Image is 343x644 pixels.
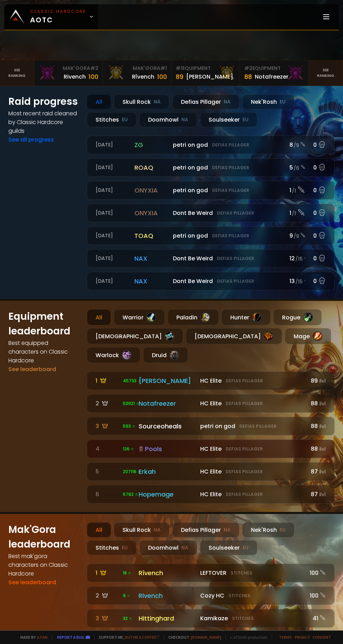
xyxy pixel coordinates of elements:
[96,376,119,385] div: 1
[139,568,196,578] div: Rîvench
[96,399,119,408] div: 2
[319,423,326,430] small: ilvl
[96,422,119,430] div: 3
[231,570,252,576] small: Stitches
[310,444,326,453] div: 88
[244,72,252,81] div: 88
[310,490,326,499] div: 87
[139,112,197,127] div: Doomhowl
[94,635,160,640] span: Support me,
[30,8,86,25] span: AOTC
[243,116,248,123] small: EU
[87,181,335,200] a: [DATE]onyxiapetri on godDefias Pillager1 /10
[273,309,322,325] div: Rogue
[132,72,154,81] div: Rîvench
[176,72,183,81] div: 89
[8,365,56,373] a: See leaderboard
[172,94,239,109] div: Defias Pillager
[96,591,119,600] div: 2
[225,635,267,640] span: v. d752d5 - production
[143,347,188,363] div: Druid
[8,94,78,109] h1: Raid progress
[200,376,306,385] div: HC Elite
[168,309,219,325] div: Paladin
[309,60,343,86] a: Seeranking
[87,328,183,344] div: [DEMOGRAPHIC_DATA]
[310,399,326,408] div: 88
[87,249,335,268] a: [DATE]naxDont Be WeirdDefias Pillager12 /150
[226,400,263,407] small: Defias Pillager
[319,446,326,453] small: ilvl
[310,569,326,577] div: 100
[200,614,306,623] div: Kamikaze
[123,400,140,407] span: 53921
[242,94,294,109] div: Nek'Rosh
[96,490,119,499] div: 6
[310,376,326,385] div: 89
[139,614,196,623] div: Hittinghard
[244,65,304,72] div: Equipment
[103,60,171,86] a: Mak'Gora#1Rîvench100
[87,136,335,154] a: [DATE]zgpetri on godDefias Pillager8 /90
[154,527,161,534] small: NA
[186,72,233,81] div: [PERSON_NAME]
[200,490,306,499] div: HC Elite
[87,204,335,222] a: [DATE]onyxiaDont Be WeirdDefias Pillager1 /10
[226,469,263,475] small: Defias Pillager
[200,422,306,430] div: petri on god
[154,99,161,106] small: NA
[319,469,326,475] small: ilvl
[200,540,257,555] div: Soulseeker
[107,65,167,72] div: Mak'Gora
[125,635,160,640] a: Buy me a coffee
[30,8,86,15] small: Classic Hardcore
[57,635,84,640] a: Report a bug
[181,544,188,551] small: NA
[87,394,335,413] a: 2 53921 Notafreezer HC EliteDefias Pillager88ilvl
[226,378,263,384] small: Defias Pillager
[90,65,98,72] span: # 2
[139,376,196,385] div: [PERSON_NAME]
[255,72,288,81] div: Notafreezer
[310,614,326,623] div: 41
[87,272,335,290] a: [DATE]naxDont Be WeirdDefias Pillager13 /150
[295,635,310,640] a: Privacy
[89,72,98,81] div: 100
[114,309,165,325] div: Warrior
[239,423,276,429] small: Defias Pillager
[139,399,196,408] div: Notafreezer
[4,4,98,29] a: Classic HardcoreAOTC
[139,540,197,555] div: Doomhowl
[8,109,78,135] h4: Most recent raid cleaned by Classic Hardcore guilds
[122,544,128,551] small: EU
[313,635,331,640] a: Consent
[200,444,306,453] div: HC Elite
[280,527,286,534] small: EU
[123,491,139,498] span: 5762
[319,491,326,498] small: ilvl
[123,570,132,576] span: 18
[157,72,167,81] div: 100
[171,60,240,86] a: #1Equipment89[PERSON_NAME]
[240,60,309,86] a: #2Equipment88Notafreezer
[8,522,78,552] h1: Mak'Gora leaderboard
[114,94,169,109] div: Skull Rock
[226,491,263,498] small: Defias Pillager
[123,446,134,452] span: 126
[285,328,331,344] div: Mage
[181,116,188,123] small: NA
[34,60,103,86] a: Mak'Gora#2Rivench100
[123,378,141,384] span: 45733
[200,399,306,408] div: HC Elite
[191,635,221,640] a: [DOMAIN_NAME]
[122,116,128,123] small: EU
[87,586,335,605] a: 2 9RivenchCozy HCStitches100
[123,615,133,622] span: 32
[87,522,111,537] div: All
[87,462,335,481] a: 5 207116 Erkah HC EliteDefias Pillager87ilvl
[8,136,54,144] a: See all progress
[139,591,196,600] div: Rivench
[310,467,326,476] div: 87
[232,615,254,622] small: Stitches
[87,347,140,363] div: Warlock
